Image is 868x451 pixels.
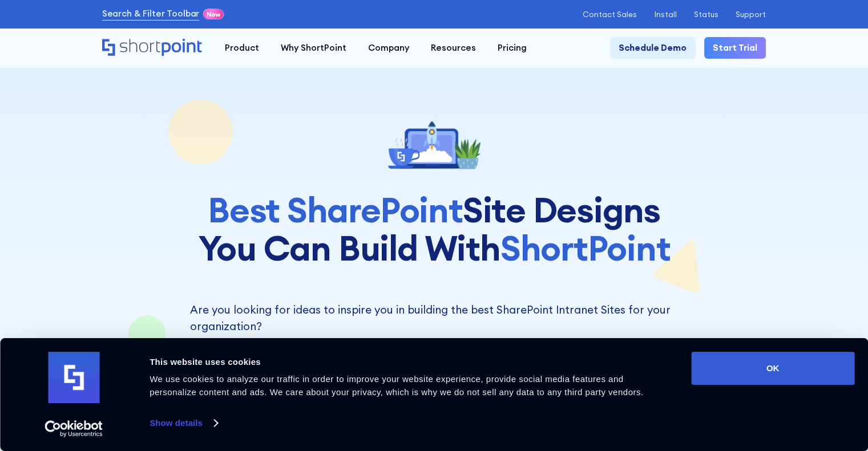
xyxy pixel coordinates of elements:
[214,37,270,59] a: Product
[498,42,527,55] div: Pricing
[583,10,637,19] a: Contact Sales
[654,10,676,19] a: Install
[102,39,203,58] a: Home
[24,420,124,437] a: Usercentrics Cookiebot - opens in a new window
[736,10,766,19] a: Support
[150,374,643,397] span: We use cookies to analyze our traffic in order to improve your website experience, provide social...
[487,37,538,59] a: Pricing
[225,42,259,55] div: Product
[420,37,487,59] a: Resources
[704,37,766,59] a: Start Trial
[610,37,695,59] a: Schedule Demo
[190,191,679,267] h1: Site Designs You Can Build With
[694,10,718,19] a: Status
[500,226,671,270] span: ShortPoint
[150,355,665,369] div: This website uses cookies
[431,42,476,55] div: Resources
[691,352,854,385] button: OK
[270,37,357,59] a: Why ShortPoint
[102,7,200,21] a: Search & Filter Toolbar
[368,42,409,55] div: Company
[357,37,420,59] a: Company
[150,415,217,432] a: Show details
[48,352,99,403] img: logo
[208,188,463,231] span: Best SharePoint
[281,42,346,55] div: Why ShortPoint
